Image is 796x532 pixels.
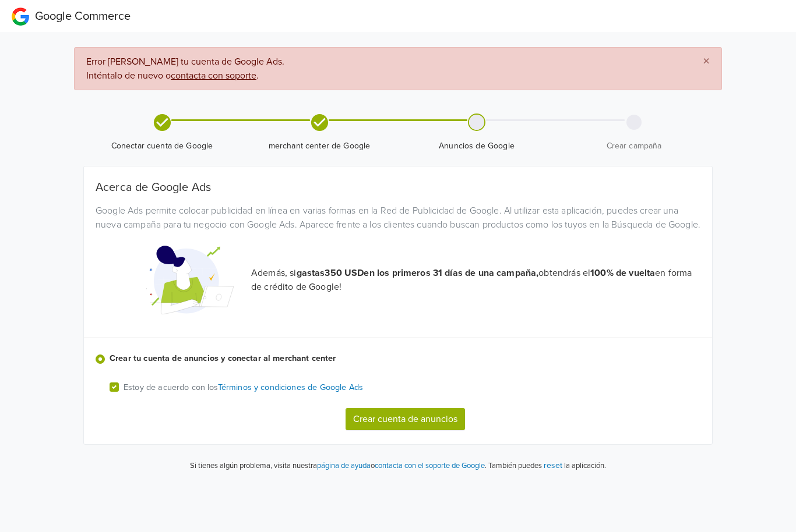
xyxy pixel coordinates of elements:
button: Close [691,48,721,76]
a: contacta con el soporte de Google [375,461,485,470]
span: Conectar cuenta de Google [88,140,236,152]
button: reset [544,459,562,472]
p: Además, si obtendrás el en forma de crédito de Google! [251,266,700,294]
span: Error [PERSON_NAME] tu cuenta de Google Ads. [86,56,684,83]
span: Anuncios de Google [403,140,551,152]
strong: gastas 350 USD en los primeros 31 días de una campaña, [297,267,539,279]
div: Google Ads permite colocar publicidad en línea en varias formas en la Red de Publicidad de Google... [87,204,709,232]
strong: 100% de vuelta [590,267,655,279]
a: contacta con soporte [171,70,256,81]
h5: Acerca de Google Ads [96,180,700,194]
p: Estoy de acuerdo con los [124,381,363,394]
span: × [703,53,710,70]
label: Crear tu cuenta de anuncios y conectar al merchant center [110,352,700,365]
a: Términos y condiciones de Google Ads [218,382,363,392]
div: Inténtalo de nuevo o . [86,69,684,83]
a: página de ayuda [317,461,371,470]
p: Si tienes algún problema, visita nuestra o . [190,460,487,472]
span: Google Commerce [35,9,131,23]
img: Google Promotional Codes [146,236,234,324]
button: Crear cuenta de anuncios [346,408,465,430]
p: También puedes la aplicación. [487,459,606,472]
span: merchant center de Google [245,140,393,152]
span: Crear campaña [560,140,708,152]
